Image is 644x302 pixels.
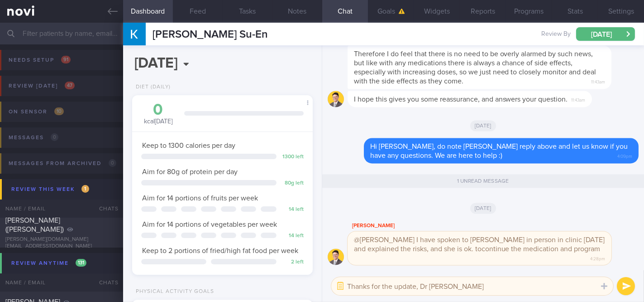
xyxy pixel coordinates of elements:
span: Aim for 14 portions of fruits per week [142,195,258,202]
div: Chats [87,273,123,292]
span: Aim for 80g of protein per day [142,168,238,175]
div: [PERSON_NAME][DOMAIN_NAME][EMAIL_ADDRESS][DOMAIN_NAME] [5,236,118,250]
span: 11:43am [572,95,586,103]
span: 47 [65,82,75,89]
div: Review anytime [9,257,89,269]
span: 0 [51,133,58,141]
span: 11:43am [591,77,605,85]
div: On sensor [6,106,66,118]
span: Aim for 14 portions of vegetables per week [142,221,277,228]
span: @[PERSON_NAME] I have spoken to [PERSON_NAME] in person in clinic [DATE] and explained the risks,... [354,236,605,253]
div: 0 [141,102,175,118]
div: Messages [6,132,61,144]
div: kcal [DATE] [141,102,175,126]
span: Review By [541,30,571,39]
div: Diet (Daily) [132,84,171,91]
span: 91 [61,56,71,63]
button: [DATE] [576,27,635,41]
span: 1 [81,185,89,193]
span: 10 [54,107,64,115]
span: [DATE] [470,203,496,214]
span: 4:28pm [590,253,605,262]
div: [PERSON_NAME] [348,220,639,231]
div: 1300 left [281,154,304,161]
span: Therefore I do feel that there is no need to be overly alarmed by such news, but like with any me... [354,50,596,85]
span: Hi [PERSON_NAME], do note [PERSON_NAME] reply above and let us know if you have any questions. We... [370,143,628,159]
span: I hope this gives you some reassurance, and answers your question. [354,96,568,103]
div: Review [DATE] [6,80,77,92]
div: Chats [87,200,123,218]
div: 14 left [281,206,304,213]
div: Review this week [9,183,91,195]
div: 14 left [281,233,304,239]
div: Physical Activity Goals [132,288,214,295]
div: Needs setup [6,54,73,66]
span: 0 [109,159,116,167]
span: [PERSON_NAME] Su-En [153,29,268,40]
span: 131 [76,259,86,267]
span: 4:09pm [617,151,632,160]
span: [DATE] [470,120,496,131]
div: 80 g left [281,180,304,187]
div: 2 left [281,259,304,266]
span: Keep to 1300 calories per day [142,142,235,149]
div: Messages from Archived [6,157,119,170]
span: [PERSON_NAME] ([PERSON_NAME]) [5,217,64,233]
span: Keep to 2 portions of fried/high fat food per week [142,247,298,254]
